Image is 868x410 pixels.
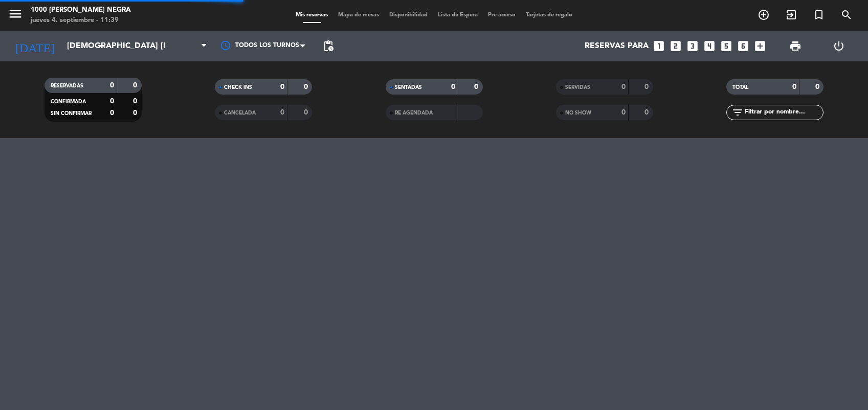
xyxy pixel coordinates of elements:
i: looks_3 [686,39,699,53]
span: Reservas para [585,41,649,51]
span: pending_actions [322,40,335,52]
strong: 0 [621,109,626,116]
i: search [840,9,853,21]
i: filter_list [731,106,744,119]
i: menu [8,6,23,21]
i: looks_6 [737,39,750,53]
strong: 0 [621,83,626,90]
i: add_box [753,39,767,53]
strong: 0 [815,83,821,90]
strong: 0 [280,109,284,116]
strong: 0 [792,83,796,90]
strong: 0 [644,109,651,116]
i: looks_5 [720,39,733,53]
span: Disponibilidad [384,12,433,18]
span: CHECK INS [224,85,252,90]
strong: 0 [474,83,480,90]
button: menu [8,6,23,25]
span: print [789,40,802,52]
span: SERVIDAS [565,85,590,90]
i: looks_two [669,39,682,53]
strong: 0 [110,98,114,105]
span: TOTAL [732,85,748,90]
strong: 0 [304,83,310,90]
i: add_circle_outline [758,9,770,21]
span: RESERVADAS [51,83,83,88]
span: RE AGENDADA [395,110,433,116]
input: Filtrar por nombre... [744,107,823,118]
i: arrow_drop_down [95,40,107,52]
i: turned_in_not [813,9,825,21]
span: Pre-acceso [483,12,521,18]
i: power_settings_new [833,40,845,52]
span: Tarjetas de regalo [521,12,577,18]
strong: 0 [304,109,310,116]
strong: 0 [110,82,114,89]
i: looks_4 [703,39,716,53]
strong: 0 [280,83,284,90]
i: exit_to_app [785,9,797,21]
strong: 0 [451,83,455,90]
div: jueves 4. septiembre - 11:39 [31,15,131,26]
span: CANCELADA [224,110,256,116]
span: Lista de Espera [433,12,483,18]
strong: 0 [133,109,139,117]
span: SENTADAS [395,85,422,90]
i: looks_one [652,39,665,53]
div: LOG OUT [817,31,860,61]
span: SIN CONFIRMAR [51,111,92,116]
span: NO SHOW [565,110,591,116]
div: 1000 [PERSON_NAME] Negra [31,5,131,15]
strong: 0 [644,83,651,90]
span: Mapa de mesas [333,12,384,18]
i: [DATE] [8,35,62,57]
strong: 0 [133,82,139,89]
strong: 0 [110,109,114,117]
strong: 0 [133,98,139,105]
span: Mis reservas [291,12,333,18]
span: CONFIRMADA [51,99,86,104]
